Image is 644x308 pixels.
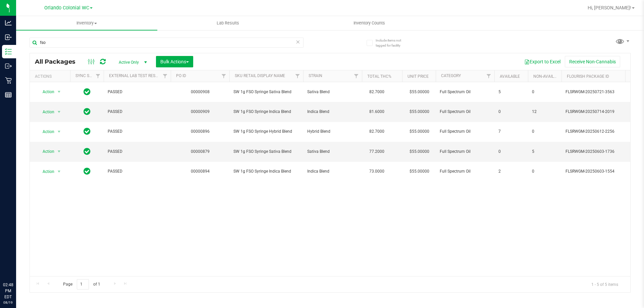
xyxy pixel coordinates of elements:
[16,20,157,26] span: Inventory
[108,168,167,175] span: PASSED
[5,77,12,84] inline-svg: Retail
[533,74,563,79] a: Non-Available
[406,107,433,117] span: $55.00000
[37,127,55,136] span: Action
[367,74,391,79] a: Total THC%
[55,167,63,176] span: select
[7,254,27,274] iframe: Resource center
[307,89,358,95] span: Sativa Blend
[498,148,524,155] span: 0
[520,56,565,67] button: Export to Excel
[191,129,210,134] a: 00000896
[566,109,631,115] span: FLSRWGM-20250714-2019
[233,109,299,115] span: SW 1g FSO Syringe Indica Blend
[160,70,171,82] a: Filter
[441,73,461,78] a: Category
[57,279,106,290] span: Page of 1
[366,167,388,176] span: 73.0000
[307,128,358,135] span: Hybrid Blend
[440,109,490,115] span: Full Spectrum Oil
[109,73,162,78] a: External Lab Test Result
[233,128,299,135] span: SW 1g FSO Syringe Hybrid Blend
[296,38,300,46] span: Clear
[191,169,210,174] a: 00000894
[84,127,91,136] span: In Sync
[16,16,157,30] a: Inventory
[351,70,362,82] a: Filter
[498,128,524,135] span: 7
[408,74,429,79] a: Unit Price
[366,87,388,97] span: 82.7000
[588,5,631,10] span: Hi, [PERSON_NAME]!
[208,20,248,26] span: Lab Results
[191,149,210,154] a: 00000879
[5,19,12,26] inline-svg: Analytics
[376,38,409,48] span: Include items not tagged for facility
[30,38,304,48] input: Search Package ID, Item Name, SKU, Lot or Part Number...
[77,279,89,290] input: 1
[75,73,101,78] a: Sync Status
[5,91,12,98] inline-svg: Reports
[37,167,55,176] span: Action
[440,148,490,155] span: Full Spectrum Oil
[307,109,358,115] span: Indica Blend
[566,148,631,155] span: FLSRWGM-20250603-1736
[5,34,12,41] inline-svg: Inbound
[55,107,63,117] span: select
[3,282,13,300] p: 02:48 PM EDT
[440,128,490,135] span: Full Spectrum Oil
[406,147,433,157] span: $55.00000
[84,147,91,156] span: In Sync
[235,73,285,78] a: SKU Retail Display Name
[108,128,167,135] span: PASSED
[44,5,89,11] span: Orlando Colonial WC
[108,89,167,95] span: PASSED
[35,74,67,79] div: Actions
[233,168,299,175] span: SW 1g FSO Syringe Indica Blend
[532,109,557,115] span: 12
[406,167,433,176] span: $55.00000
[292,70,303,82] a: Filter
[35,58,82,65] span: All Packages
[440,168,490,175] span: Full Spectrum Oil
[498,109,524,115] span: 0
[160,59,189,64] span: Bulk Actions
[366,107,388,117] span: 81.6000
[366,147,388,157] span: 77.2000
[567,74,609,79] a: Flourish Package ID
[566,89,631,95] span: FLSRWGM-20250721-3563
[406,87,433,97] span: $55.00000
[5,63,12,69] inline-svg: Outbound
[55,147,63,156] span: select
[37,147,55,156] span: Action
[498,89,524,95] span: 5
[55,87,63,97] span: select
[307,168,358,175] span: Indica Blend
[500,74,520,79] a: Available
[483,70,494,82] a: Filter
[108,148,167,155] span: PASSED
[440,89,490,95] span: Full Spectrum Oil
[3,300,13,305] p: 08/19
[157,16,299,30] a: Lab Results
[191,109,210,114] a: 00000909
[84,167,91,176] span: In Sync
[586,279,624,289] span: 1 - 5 of 5 items
[532,89,557,95] span: 0
[566,168,631,175] span: FLSRWGM-20250603-1554
[191,89,210,94] a: 00000908
[5,48,12,55] inline-svg: Inventory
[307,148,358,155] span: Sativa Blend
[565,56,620,67] button: Receive Non-Cannabis
[233,148,299,155] span: SW 1g FSO Syringe Sativa Blend
[532,168,557,175] span: 0
[406,127,433,136] span: $55.00000
[566,128,631,135] span: FLSRWGM-20250612-2256
[84,107,91,116] span: In Sync
[156,56,193,67] button: Bulk Actions
[366,127,388,136] span: 82.7000
[498,168,524,175] span: 2
[532,128,557,135] span: 0
[299,16,440,30] a: Inventory Counts
[55,127,63,136] span: select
